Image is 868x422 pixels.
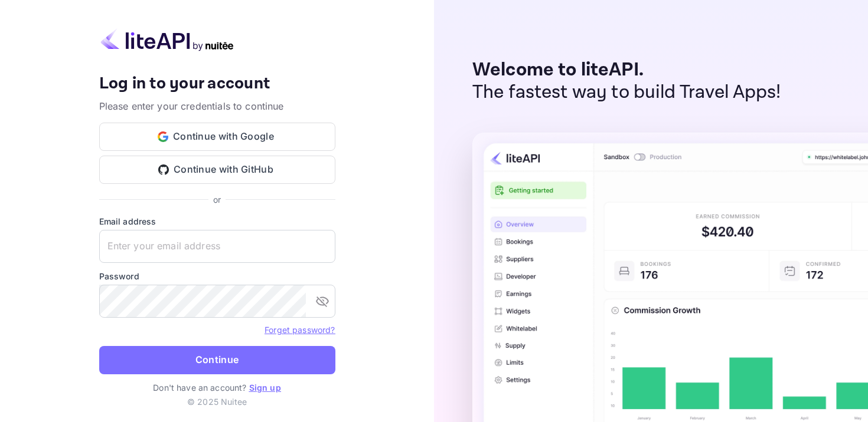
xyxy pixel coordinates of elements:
p: Don't have an account? [99,381,335,394]
p: © 2025 Nuitee [187,395,247,408]
h4: Log in to your account [99,74,335,94]
label: Email address [99,215,335,228]
button: toggle password visibility [311,289,334,313]
button: Continue with GitHub [99,156,335,184]
a: Forget password? [265,325,335,335]
a: Sign up [249,383,281,393]
a: Forget password? [265,324,335,335]
p: Please enter your credentials to continue [99,99,335,113]
p: Welcome to liteAPI. [472,59,781,81]
input: Enter your email address [99,230,335,263]
img: liteapi [99,28,235,51]
button: Continue [99,346,335,374]
button: Continue with Google [99,123,335,151]
p: or [213,193,221,206]
p: The fastest way to build Travel Apps! [472,81,781,104]
label: Password [99,270,335,282]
